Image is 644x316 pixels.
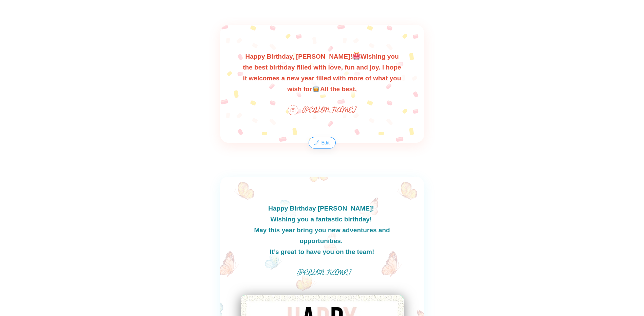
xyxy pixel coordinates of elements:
button: Edit [309,137,335,148]
span: [PERSON_NAME] [297,267,351,280]
div: Happy Birthday [PERSON_NAME]! Wishing you a fantastic birthday! May this year bring you new adven... [220,177,424,305]
img: 🎂 [352,52,361,60]
span: [PERSON_NAME] [302,104,356,117]
div: Happy Birthday, [PERSON_NAME]! Wishing you the best birthday filled with love, fun and joy. I hop... [220,25,424,143]
img: 🥃 [312,84,320,93]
